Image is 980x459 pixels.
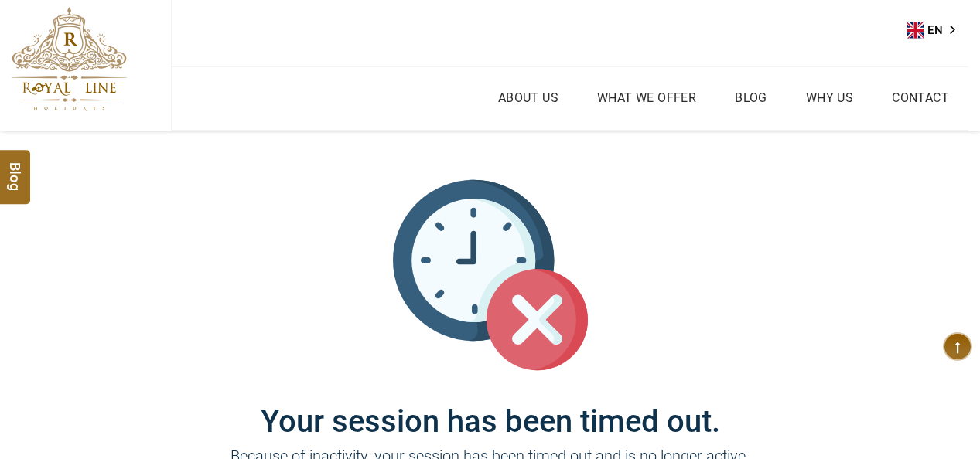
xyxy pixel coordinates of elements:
[907,19,966,42] a: EN
[802,87,857,109] a: Why Us
[888,87,953,109] a: Contact
[12,7,127,111] img: The Royal Line Holidays
[5,161,26,175] span: Blog
[26,372,954,440] h1: Your session has been timed out.
[907,19,966,42] aside: Language selected: English
[731,87,771,109] a: Blog
[907,19,966,42] div: Language
[393,178,588,372] img: session_time_out.svg
[593,87,700,109] a: What we Offer
[494,87,562,109] a: About Us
